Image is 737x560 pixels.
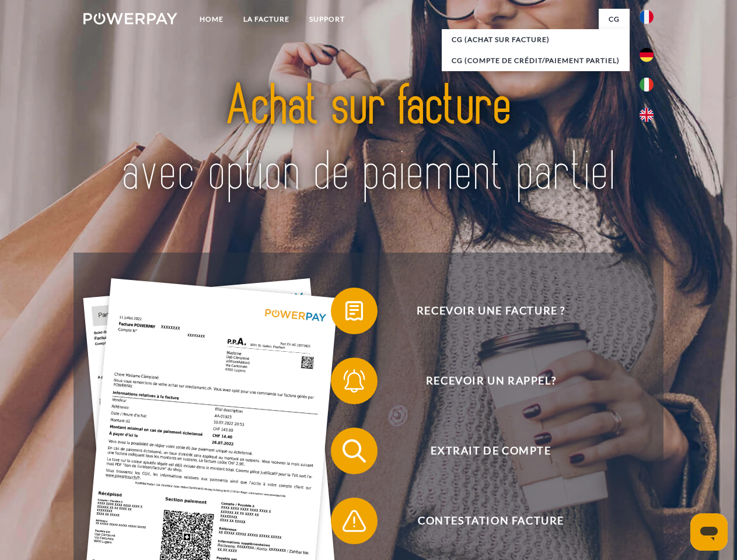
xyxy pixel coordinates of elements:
[331,358,634,404] button: Recevoir un rappel?
[190,9,233,30] a: Home
[690,513,728,551] iframe: Bouton de lancement de la fenêtre de messagerie
[640,48,654,62] img: de
[340,366,369,395] img: qb_bell.svg
[348,428,634,474] span: Extrait de compte
[442,50,630,71] a: CG (Compte de crédit/paiement partiel)
[640,78,654,92] img: it
[233,9,299,30] a: LA FACTURE
[348,358,634,404] span: Recevoir un rappel?
[348,498,634,544] span: Contestation Facture
[83,13,177,24] img: logo-powerpay-white.svg
[331,498,634,544] button: Contestation Facture
[442,29,630,50] a: CG (achat sur facture)
[299,9,355,30] a: Support
[340,296,369,325] img: qb_bill.svg
[640,108,654,122] img: en
[331,428,634,474] button: Extrait de compte
[640,10,654,24] img: fr
[111,56,626,223] img: title-powerpay_fr.svg
[348,288,634,334] span: Recevoir une facture ?
[331,288,634,334] button: Recevoir une facture ?
[599,9,630,30] a: CG
[340,436,369,466] img: qb_search.svg
[340,506,369,535] img: qb_warning.svg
